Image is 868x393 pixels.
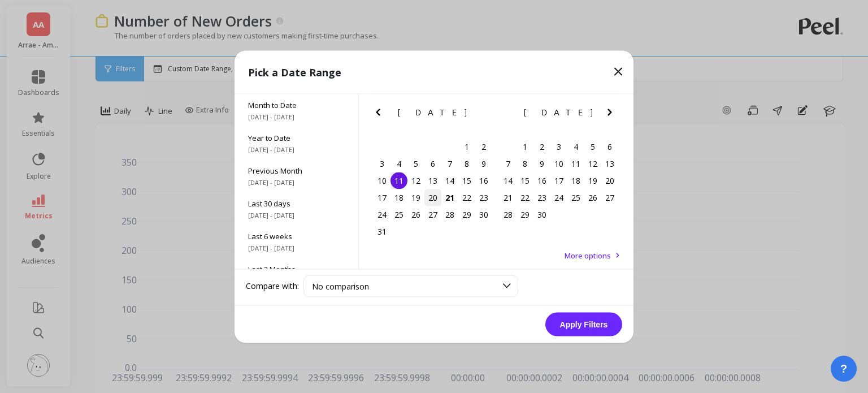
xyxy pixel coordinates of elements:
div: Choose Friday, September 12th, 2025 [584,155,601,172]
button: Next Month [477,105,495,123]
div: Choose Saturday, September 27th, 2025 [601,189,618,206]
div: Choose Monday, September 8th, 2025 [517,155,533,172]
span: [DATE] - [DATE] [248,210,345,219]
span: [DATE] [524,107,594,116]
div: Choose Friday, August 1st, 2025 [458,138,475,155]
div: Choose Thursday, September 4th, 2025 [567,138,584,155]
div: Choose Monday, September 1st, 2025 [517,138,533,155]
div: Choose Sunday, August 17th, 2025 [374,189,390,206]
div: Choose Monday, September 22nd, 2025 [517,189,533,206]
span: Previous Month [248,165,345,175]
p: Pick a Date Range [248,64,341,80]
div: Choose Wednesday, September 24th, 2025 [550,189,567,206]
div: Choose Tuesday, September 23rd, 2025 [533,189,550,206]
span: Month to Date [248,100,345,110]
button: Previous Month [371,105,389,123]
div: Choose Monday, August 25th, 2025 [390,206,407,223]
div: Choose Wednesday, August 6th, 2025 [424,155,441,172]
div: Choose Tuesday, August 26th, 2025 [407,206,424,223]
div: Choose Friday, September 26th, 2025 [584,189,601,206]
div: Choose Tuesday, September 2nd, 2025 [533,138,550,155]
div: Choose Thursday, August 21st, 2025 [441,189,458,206]
span: [DATE] - [DATE] [248,145,345,154]
div: Choose Saturday, August 23rd, 2025 [475,189,492,206]
button: Previous Month [497,105,515,123]
span: Last 3 Months [248,264,345,274]
div: Choose Friday, August 29th, 2025 [458,206,475,223]
div: Choose Tuesday, August 19th, 2025 [407,189,424,206]
div: Choose Thursday, September 25th, 2025 [567,189,584,206]
div: Choose Saturday, September 20th, 2025 [601,172,618,189]
div: Choose Tuesday, August 12th, 2025 [407,172,424,189]
div: Choose Friday, August 15th, 2025 [458,172,475,189]
div: month 2025-09 [500,138,618,223]
span: [DATE] [398,107,468,116]
div: Choose Monday, August 11th, 2025 [390,172,407,189]
div: Choose Sunday, September 14th, 2025 [500,172,517,189]
div: Choose Saturday, September 6th, 2025 [601,138,618,155]
div: Choose Friday, August 8th, 2025 [458,155,475,172]
div: Choose Friday, September 5th, 2025 [584,138,601,155]
div: Choose Wednesday, September 10th, 2025 [550,155,567,172]
span: Last 6 weeks [248,231,345,241]
div: Choose Saturday, September 13th, 2025 [601,155,618,172]
div: Choose Tuesday, September 16th, 2025 [533,172,550,189]
div: month 2025-08 [374,138,492,240]
div: Choose Thursday, September 11th, 2025 [567,155,584,172]
div: Choose Wednesday, September 3rd, 2025 [550,138,567,155]
div: Choose Sunday, September 7th, 2025 [500,155,517,172]
div: Choose Wednesday, August 13th, 2025 [424,172,441,189]
button: Apply Filters [545,312,622,336]
div: Choose Tuesday, August 5th, 2025 [407,155,424,172]
div: Choose Monday, August 18th, 2025 [390,189,407,206]
span: ? [840,361,847,377]
div: Choose Wednesday, August 20th, 2025 [424,189,441,206]
label: Compare with: [246,280,299,292]
span: Last 30 days [248,198,345,208]
div: Choose Sunday, August 24th, 2025 [374,206,390,223]
div: Choose Sunday, September 28th, 2025 [500,206,517,223]
div: Choose Friday, August 22nd, 2025 [458,189,475,206]
div: Choose Monday, August 4th, 2025 [390,155,407,172]
div: Choose Saturday, August 2nd, 2025 [475,138,492,155]
span: Year to Date [248,132,345,142]
div: Choose Tuesday, September 9th, 2025 [533,155,550,172]
button: ? [831,356,857,382]
div: Choose Wednesday, September 17th, 2025 [550,172,567,189]
span: [DATE] - [DATE] [248,112,345,121]
span: More options [565,250,611,260]
div: Choose Sunday, August 31st, 2025 [374,223,390,240]
div: Choose Sunday, August 10th, 2025 [374,172,390,189]
div: Choose Sunday, September 21st, 2025 [500,189,517,206]
span: No comparison [312,280,369,291]
span: [DATE] - [DATE] [248,178,345,187]
div: Choose Monday, September 29th, 2025 [517,206,533,223]
div: Choose Wednesday, August 27th, 2025 [424,206,441,223]
div: Choose Thursday, August 14th, 2025 [441,172,458,189]
button: Next Month [603,105,621,123]
div: Choose Thursday, August 28th, 2025 [441,206,458,223]
div: Choose Saturday, August 16th, 2025 [475,172,492,189]
div: Choose Friday, September 19th, 2025 [584,172,601,189]
div: Choose Sunday, August 3rd, 2025 [374,155,390,172]
div: Choose Thursday, August 7th, 2025 [441,155,458,172]
div: Choose Saturday, August 9th, 2025 [475,155,492,172]
div: Choose Saturday, August 30th, 2025 [475,206,492,223]
span: [DATE] - [DATE] [248,243,345,252]
div: Choose Monday, September 15th, 2025 [517,172,533,189]
div: Choose Thursday, September 18th, 2025 [567,172,584,189]
div: Choose Tuesday, September 30th, 2025 [533,206,550,223]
